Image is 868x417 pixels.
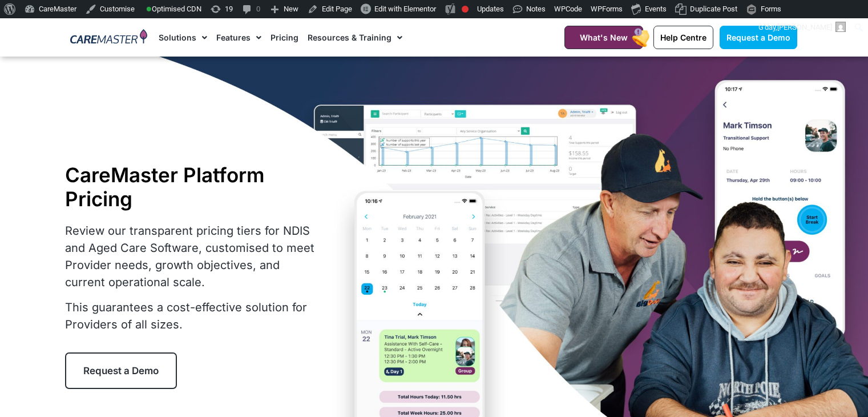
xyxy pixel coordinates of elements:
[159,18,207,57] a: Solutions
[308,18,402,57] a: Resources & Training
[777,23,832,31] span: [PERSON_NAME]
[726,33,790,42] span: Request a Demo
[754,18,850,37] a: G'day,
[374,5,436,13] span: Edit with Elementor
[720,26,797,49] a: Request a Demo
[159,18,536,57] nav: Menu
[653,26,713,49] a: Help Centre
[216,18,261,57] a: Features
[70,29,147,46] img: CareMaster Logo
[580,33,628,42] span: What's New
[65,163,322,211] h1: CareMaster Platform Pricing
[660,33,706,42] span: Help Centre
[65,299,322,333] p: This guarantees a cost-effective solution for Providers of all sizes.
[564,26,643,49] a: What's New
[83,365,159,376] span: Request a Demo
[271,18,298,57] a: Pricing
[65,352,177,389] a: Request a Demo
[462,6,469,13] div: Focus keyphrase not set
[65,222,322,291] p: Review our transparent pricing tiers for NDIS and Aged Care Software, customised to meet Provider...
